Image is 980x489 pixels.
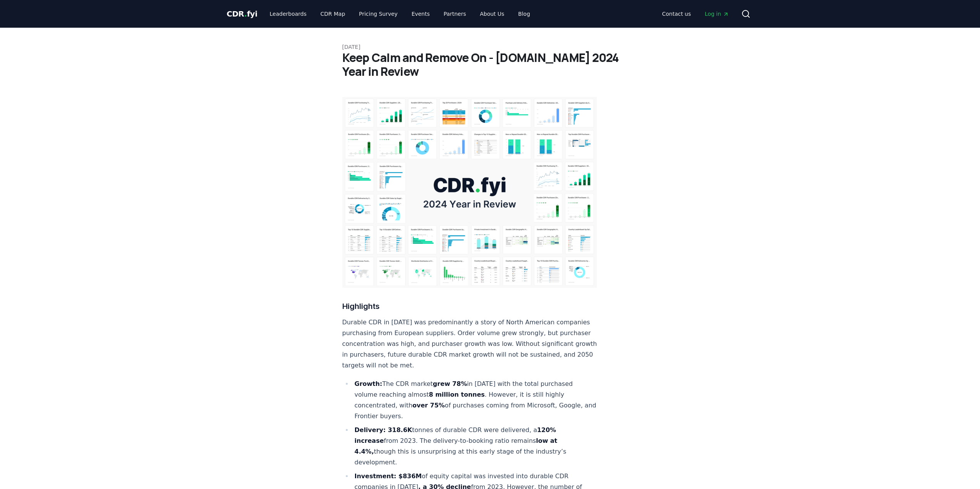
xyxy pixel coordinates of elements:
[342,97,597,288] img: blog post image
[437,7,472,21] a: Partners
[355,380,382,387] strong: Growth:
[699,7,735,21] a: Log in
[412,402,445,409] strong: over 75%
[342,317,597,371] p: Durable CDR in [DATE] was predominantly a story of North American companies purchasing from Europ...
[263,7,313,21] a: Leaderboards
[352,379,597,422] li: The CDR market in [DATE] with the total purchased volume reaching almost . However, it is still h...
[705,10,729,18] span: Log in
[342,300,597,312] h3: Highlights
[314,7,351,21] a: CDR Map
[244,9,247,18] span: .
[656,7,697,21] a: Contact us
[342,43,638,51] p: [DATE]
[512,7,536,21] a: Blog
[355,426,412,434] strong: Delivery: 318.6K
[474,7,510,21] a: About Us
[656,7,735,21] nav: Main
[263,7,536,21] nav: Main
[352,425,597,468] li: tonnes of durable CDR were delivered, a from 2023​. The delivery-to-booking ratio remains though ...
[355,472,422,480] strong: Investment: $836M
[429,391,485,398] strong: 8 million tonnes
[342,51,638,78] h1: Keep Calm and Remove On - [DOMAIN_NAME] 2024 Year in Review
[405,7,436,21] a: Events
[227,8,258,19] a: CDR.fyi
[433,380,467,387] strong: grew 78%
[353,7,404,21] a: Pricing Survey
[227,9,258,18] span: CDR fyi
